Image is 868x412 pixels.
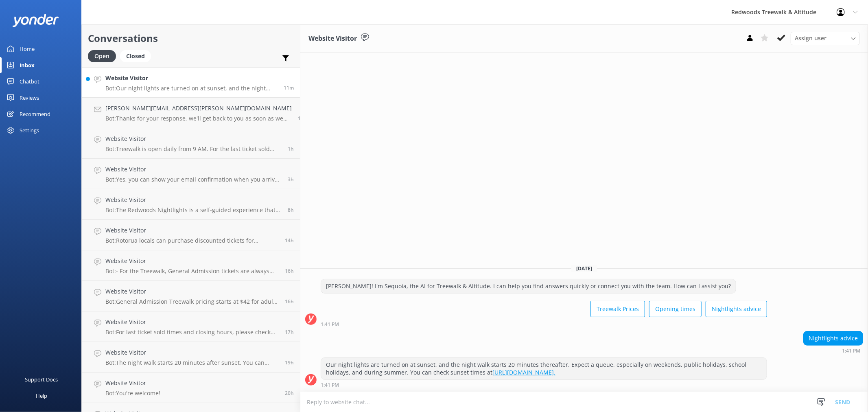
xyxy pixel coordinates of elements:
a: Website VisitorBot:Rotorua locals can purchase discounted tickets for themselves, but not for oth... [82,220,300,250]
div: [PERSON_NAME]! I'm Sequoia, the AI for Treewalk & Altitude. I can help you find answers quickly o... [321,279,736,293]
div: Aug 21 2025 01:41pm (UTC +12:00) Pacific/Auckland [321,382,767,388]
p: Bot: Rotorua locals can purchase discounted tickets for themselves, but not for others. A General... [105,237,279,244]
div: Aug 21 2025 01:41pm (UTC +12:00) Pacific/Auckland [321,321,767,327]
div: Inbox [20,57,35,73]
h4: Website Visitor [105,134,282,143]
a: Website VisitorBot:You're welcome!20h [82,373,300,403]
span: Aug 21 2025 05:13am (UTC +12:00) Pacific/Auckland [288,206,294,213]
a: Website VisitorBot:- For the Treewalk, General Admission tickets are always available online and ... [82,250,300,281]
div: Recommend [20,106,50,122]
a: Website VisitorBot:Treewalk is open daily from 9 AM. For the last ticket sold times, please check... [82,128,300,159]
img: yonder-white-logo.png [12,14,59,27]
div: Nightlights advice [804,331,863,345]
span: [DATE] [571,265,597,272]
span: Aug 20 2025 06:22pm (UTC +12:00) Pacific/Auckland [285,359,294,366]
p: Bot: Treewalk is open daily from 9 AM. For the last ticket sold times, please check our website F... [105,145,282,153]
button: Opening times [649,301,702,317]
h4: Website Visitor [105,226,279,235]
a: Open [88,51,120,60]
span: Aug 21 2025 12:05pm (UTC +12:00) Pacific/Auckland [298,115,304,122]
p: Bot: The night walk starts 20 minutes after sunset. You can check the exact sunset times at [DOMA... [105,359,279,366]
a: Website VisitorBot:The night walk starts 20 minutes after sunset. You can check the exact sunset ... [82,342,300,373]
a: Website VisitorBot:The Redwoods Nightlights is a self-guided experience that takes approximately ... [82,189,300,220]
p: Bot: The Redwoods Nightlights is a self-guided experience that takes approximately 30-40 minutes ... [105,206,282,214]
h4: Website Visitor [105,379,160,388]
div: Settings [20,122,39,138]
h4: [PERSON_NAME][EMAIL_ADDRESS][PERSON_NAME][DOMAIN_NAME] [105,104,292,113]
div: Support Docs [25,371,58,388]
span: Aug 20 2025 08:28pm (UTC +12:00) Pacific/Auckland [285,329,294,335]
p: Bot: Yes, you can show your email confirmation when you arrive. If you have any questions or need... [105,176,282,183]
div: Our night lights are turned on at sunset, and the night walk starts 20 minutes thereafter. Expect... [321,358,767,379]
span: Aug 21 2025 01:41pm (UTC +12:00) Pacific/Auckland [284,84,294,91]
div: Open [88,50,116,62]
div: Assign User [791,32,860,45]
a: Website VisitorBot:General Admission Treewalk pricing starts at $42 for adults (16+ years) and $2... [82,281,300,311]
div: Help [36,388,47,404]
div: Closed [120,50,151,62]
button: Nightlights advice [706,301,767,317]
div: Chatbot [20,73,39,90]
h4: Website Visitor [105,195,282,204]
a: [PERSON_NAME][EMAIL_ADDRESS][PERSON_NAME][DOMAIN_NAME]Bot:Thanks for your response, we'll get bac... [82,98,300,128]
span: Aug 21 2025 12:05pm (UTC +12:00) Pacific/Auckland [288,145,294,152]
p: Bot: General Admission Treewalk pricing starts at $42 for adults (16+ years) and $26 for children... [105,298,279,305]
strong: 1:41 PM [321,322,339,327]
a: Website VisitorBot:Our night lights are turned on at sunset, and the night walk starts 20 minutes... [82,67,300,98]
h4: Website Visitor [105,348,279,357]
p: Bot: For last ticket sold times and closing hours, please check our website FAQs at [URL][DOMAIN_... [105,329,279,336]
strong: 1:41 PM [842,348,860,353]
p: Bot: Our night lights are turned on at sunset, and the night walk starts 20 minutes thereafter. E... [105,85,278,92]
p: Bot: Thanks for your response, we'll get back to you as soon as we can during opening hours. [105,115,292,122]
p: Bot: You're welcome! [105,390,160,397]
a: Closed [120,51,155,60]
span: Aug 21 2025 10:07am (UTC +12:00) Pacific/Auckland [288,176,294,183]
span: Aug 20 2025 10:55pm (UTC +12:00) Pacific/Auckland [285,237,294,244]
a: Website VisitorBot:For last ticket sold times and closing hours, please check our website FAQs at... [82,311,300,342]
h4: Website Visitor [105,287,279,296]
h3: Website Visitor [308,33,357,44]
p: Bot: - For the Treewalk, General Admission tickets are always available online and onsite. - For ... [105,267,279,275]
span: Aug 20 2025 09:12pm (UTC +12:00) Pacific/Auckland [285,298,294,305]
span: Aug 20 2025 09:26pm (UTC +12:00) Pacific/Auckland [285,267,294,274]
a: Website VisitorBot:Yes, you can show your email confirmation when you arrive. If you have any que... [82,159,300,189]
button: Treewalk Prices [590,301,645,317]
h4: Website Visitor [105,318,279,327]
a: [URL][DOMAIN_NAME]. [492,368,555,376]
span: Aug 20 2025 05:20pm (UTC +12:00) Pacific/Auckland [285,390,294,397]
h4: Website Visitor [105,74,278,83]
span: Assign user [795,34,826,43]
div: Home [20,41,35,57]
h4: Website Visitor [105,165,282,174]
strong: 1:41 PM [321,383,339,388]
div: Reviews [20,90,39,106]
h4: Website Visitor [105,256,279,265]
div: Aug 21 2025 01:41pm (UTC +12:00) Pacific/Auckland [803,348,863,353]
h2: Conversations [88,31,294,46]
